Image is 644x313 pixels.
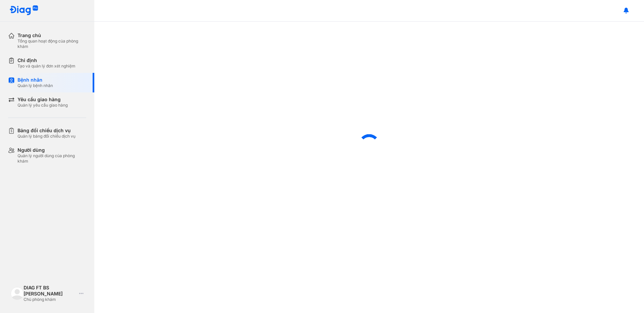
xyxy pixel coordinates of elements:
div: Người dùng [18,147,86,153]
img: logo [9,5,38,16]
div: Quản lý bệnh nhân [18,83,53,88]
div: DIAG FT BS [PERSON_NAME] [24,285,76,297]
div: Bệnh nhân [18,77,53,83]
div: Quản lý yêu cầu giao hàng [18,103,68,108]
div: Chủ phòng khám [24,297,76,302]
div: Bảng đối chiếu dịch vụ [18,127,75,134]
div: Trang chủ [18,32,86,38]
img: logo [11,287,24,300]
div: Quản lý người dùng của phòng khám [18,153,86,164]
div: Tổng quan hoạt động của phòng khám [18,38,86,49]
div: Chỉ định [18,57,75,63]
div: Tạo và quản lý đơn xét nghiệm [18,63,75,69]
div: Yêu cầu giao hàng [18,96,68,103]
div: Quản lý bảng đối chiếu dịch vụ [18,134,75,139]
